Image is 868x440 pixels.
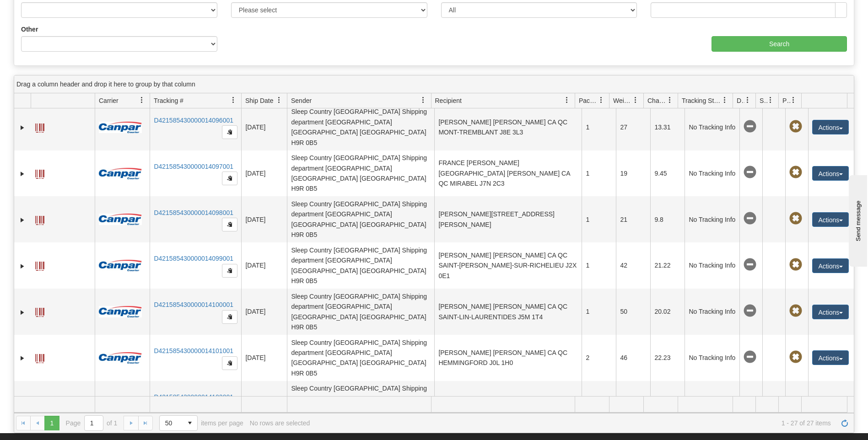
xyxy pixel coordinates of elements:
[222,310,237,324] button: Copy to clipboard
[434,150,582,197] td: FRANCE [PERSON_NAME] [GEOGRAPHIC_DATA] [PERSON_NAME] CA QC MIRABEL J7N 2C3
[287,104,434,150] td: Sleep Country [GEOGRAPHIC_DATA] Shipping department [GEOGRAPHIC_DATA] [GEOGRAPHIC_DATA] [GEOGRAPH...
[18,169,27,178] a: Expand
[837,416,852,430] a: Refresh
[241,242,287,289] td: [DATE]
[44,416,59,430] span: Page 1
[812,305,849,319] button: Actions
[616,335,650,381] td: 46
[35,119,44,134] a: Label
[7,8,85,15] div: Send message
[434,104,582,150] td: [PERSON_NAME] [PERSON_NAME] CA QC MONT-TREMBLANT J8E 3L3
[21,25,38,34] label: Other
[415,92,431,108] a: Sender filter column settings
[650,335,685,381] td: 22.23
[183,416,197,430] span: select
[287,289,434,335] td: Sleep Country [GEOGRAPHIC_DATA] Shipping department [GEOGRAPHIC_DATA] [GEOGRAPHIC_DATA] [GEOGRAPH...
[789,212,802,225] span: Pickup Not Assigned
[744,305,756,317] span: No Tracking Info
[434,289,582,335] td: [PERSON_NAME] [PERSON_NAME] CA QC SAINT-LIN-LAURENTIDES J5M 1T4
[134,92,150,108] a: Carrier filter column settings
[647,96,667,105] span: Charge
[685,104,739,150] td: No Tracking Info
[85,416,103,430] input: Page 1
[782,96,790,105] span: Pickup Status
[717,92,733,108] a: Tracking Status filter column settings
[154,163,233,170] a: D421585430000014097001
[35,212,44,226] a: Label
[271,92,287,108] a: Ship Date filter column settings
[287,196,434,242] td: Sleep Country [GEOGRAPHIC_DATA] Shipping department [GEOGRAPHIC_DATA] [GEOGRAPHIC_DATA] [GEOGRAPH...
[789,258,802,271] span: Pickup Not Assigned
[616,289,650,335] td: 50
[241,104,287,150] td: [DATE]
[222,356,237,370] button: Copy to clipboard
[287,335,434,381] td: Sleep Country [GEOGRAPHIC_DATA] Shipping department [GEOGRAPHIC_DATA] [GEOGRAPHIC_DATA] [GEOGRAPH...
[682,96,722,105] span: Tracking Status
[789,305,802,317] span: Pickup Not Assigned
[616,196,650,242] td: 21
[287,150,434,197] td: Sleep Country [GEOGRAPHIC_DATA] Shipping department [GEOGRAPHIC_DATA] [GEOGRAPHIC_DATA] [GEOGRAPH...
[812,258,849,273] button: Actions
[582,196,616,242] td: 1
[241,289,287,335] td: [DATE]
[434,196,582,242] td: [PERSON_NAME][STREET_ADDRESS][PERSON_NAME]
[744,166,756,179] span: No Tracking Info
[582,335,616,381] td: 2
[789,120,802,133] span: Pickup Not Assigned
[226,92,241,108] a: Tracking # filter column settings
[18,354,27,363] a: Expand
[812,212,849,227] button: Actions
[582,381,616,427] td: 1
[154,209,233,216] a: D421585430000014098001
[559,92,575,108] a: Recipient filter column settings
[18,123,27,132] a: Expand
[245,96,273,105] span: Ship Date
[35,350,44,365] a: Label
[744,120,756,133] span: No Tracking Info
[154,96,183,105] span: Tracking #
[18,308,27,317] a: Expand
[154,301,233,308] a: D421585430000014100001
[582,150,616,197] td: 1
[812,350,849,365] button: Actions
[579,96,598,105] span: Packages
[744,258,756,271] span: No Tracking Info
[35,166,44,180] a: Label
[789,166,802,179] span: Pickup Not Assigned
[291,96,312,105] span: Sender
[222,264,237,278] button: Copy to clipboard
[159,415,198,431] span: Page sizes drop down
[786,92,801,108] a: Pickup Status filter column settings
[650,150,685,197] td: 9.45
[99,306,142,317] img: 14 - Canpar
[763,92,778,108] a: Shipment Issues filter column settings
[154,393,233,401] a: D421585430000014102001
[154,347,233,354] a: D421585430000014101001
[650,196,685,242] td: 9.8
[650,289,685,335] td: 20.02
[434,335,582,381] td: [PERSON_NAME] [PERSON_NAME] CA QC HEMMINGFORD J0L 1H0
[789,351,802,364] span: Pickup Not Assigned
[66,415,118,431] span: Page of 1
[241,196,287,242] td: [DATE]
[35,396,44,411] a: Label
[241,150,287,197] td: [DATE]
[685,289,739,335] td: No Tracking Info
[582,104,616,150] td: 1
[712,36,847,52] input: Search
[593,92,609,108] a: Packages filter column settings
[616,242,650,289] td: 42
[99,352,142,364] img: 14 - Canpar
[287,381,434,427] td: Sleep Country [GEOGRAPHIC_DATA] Shipping department [GEOGRAPHIC_DATA] [GEOGRAPHIC_DATA] [GEOGRAPH...
[628,92,643,108] a: Weight filter column settings
[287,242,434,289] td: Sleep Country [GEOGRAPHIC_DATA] Shipping department [GEOGRAPHIC_DATA] [GEOGRAPHIC_DATA] [GEOGRAPH...
[685,196,739,242] td: No Tracking Info
[737,96,744,105] span: Delivery Status
[18,215,27,225] a: Expand
[847,173,867,267] iframe: chat widget
[616,104,650,150] td: 27
[99,168,142,179] img: 14 - Canpar
[241,335,287,381] td: [DATE]
[582,242,616,289] td: 1
[662,92,678,108] a: Charge filter column settings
